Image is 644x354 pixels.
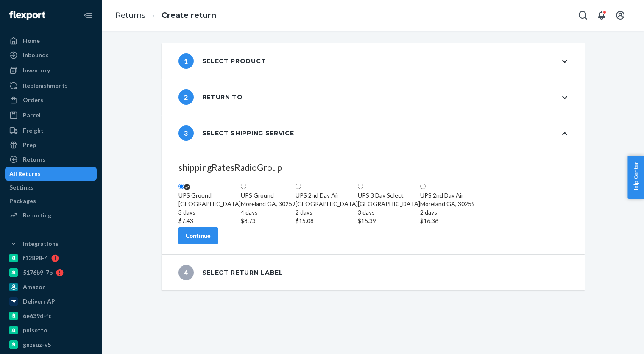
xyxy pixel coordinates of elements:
[115,11,145,20] a: Returns
[5,251,97,265] a: f12898-4
[241,217,296,225] div: $8.73
[178,184,184,189] input: UPS Ground[GEOGRAPHIC_DATA]3 days$7.43
[80,7,97,24] button: Close Navigation
[627,156,644,199] button: Help Center
[5,48,97,62] a: Inbounds
[23,66,50,75] div: Inventory
[23,297,57,306] div: Deliverr API
[241,208,296,217] div: 4 days
[23,96,43,104] div: Orders
[5,237,97,251] button: Integrations
[593,7,610,24] button: Open notifications
[5,323,97,337] a: pulsetto
[296,208,358,217] div: 2 days
[358,208,420,217] div: 3 days
[23,312,51,320] div: 6e639d-fc
[23,111,41,120] div: Parcel
[178,217,241,225] div: $7.43
[178,200,241,225] div: [GEOGRAPHIC_DATA]
[178,89,194,105] span: 2
[23,36,40,45] div: Home
[23,51,49,59] div: Inbounds
[186,231,211,240] div: Continue
[420,184,426,189] input: UPS 2nd Day AirMoreland GA, 302592 days$16.36
[23,155,45,164] div: Returns
[178,191,241,200] div: UPS Ground
[358,200,420,225] div: [GEOGRAPHIC_DATA]
[241,184,246,189] input: UPS GroundMoreland GA, 302594 days$8.73
[5,167,97,181] a: All Returns
[241,200,296,225] div: Moreland GA, 30259
[178,53,194,69] span: 1
[162,11,216,20] a: Create return
[178,125,194,141] span: 3
[178,89,243,105] div: Return to
[358,217,420,225] div: $15.39
[5,93,97,107] a: Orders
[109,3,223,28] ol: breadcrumbs
[5,109,97,122] a: Parcel
[420,191,475,200] div: UPS 2nd Day Air
[5,266,97,279] a: 5176b9-7b
[296,191,358,200] div: UPS 2nd Day Air
[23,268,53,277] div: 5176b9-7b
[358,191,420,200] div: UPS 3 Day Select
[5,138,97,152] a: Prep
[296,217,358,225] div: $15.08
[23,340,51,349] div: gnzsuz-v5
[178,265,283,280] div: Select return label
[5,209,97,222] a: Reporting
[296,184,301,189] input: UPS 2nd Day Air[GEOGRAPHIC_DATA]2 days$15.08
[5,124,97,137] a: Freight
[23,240,59,248] div: Integrations
[612,7,629,24] button: Open account menu
[23,254,48,262] div: f12898-4
[178,208,241,217] div: 3 days
[5,338,97,351] a: gnzsuz-v5
[358,184,363,189] input: UPS 3 Day Select[GEOGRAPHIC_DATA]3 days$15.39
[178,125,294,141] div: Select shipping service
[420,217,475,225] div: $16.36
[178,265,194,280] span: 4
[5,194,97,208] a: Packages
[420,200,475,225] div: Moreland GA, 30259
[9,197,36,205] div: Packages
[5,64,97,77] a: Inventory
[574,7,591,24] button: Open Search Box
[9,170,41,178] div: All Returns
[241,191,296,200] div: UPS Ground
[5,34,97,47] a: Home
[5,280,97,294] a: Amazon
[23,126,44,135] div: Freight
[23,283,46,291] div: Amazon
[178,161,568,174] legend: shippingRatesRadioGroup
[23,211,51,220] div: Reporting
[178,53,266,69] div: Select product
[5,309,97,323] a: 6e639d-fc
[9,183,33,192] div: Settings
[5,153,97,166] a: Returns
[420,208,475,217] div: 2 days
[23,81,68,90] div: Replenishments
[178,227,218,244] button: Continue
[5,79,97,92] a: Replenishments
[5,181,97,194] a: Settings
[296,200,358,225] div: [GEOGRAPHIC_DATA]
[9,11,45,20] img: Flexport logo
[23,326,47,334] div: pulsetto
[5,295,97,308] a: Deliverr API
[23,141,36,149] div: Prep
